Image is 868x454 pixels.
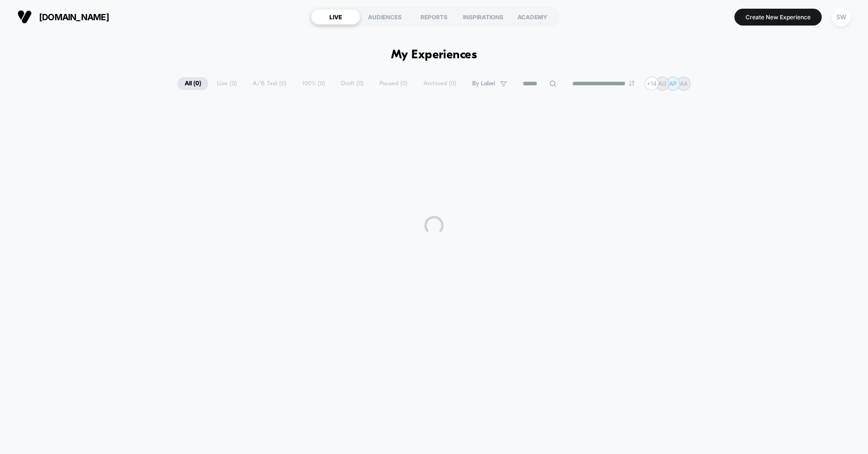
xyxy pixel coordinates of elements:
div: REPORTS [409,9,459,25]
button: Create New Experience [734,9,822,26]
span: [DOMAIN_NAME] [39,12,109,22]
span: All ( 0 ) [177,77,208,90]
div: SW [832,8,851,27]
p: AP [669,80,677,87]
div: LIVE [311,9,360,25]
p: AG [658,80,666,87]
span: By Label [472,80,495,87]
p: AA [680,80,688,87]
div: ACADEMY [508,9,557,25]
div: + 14 [645,77,659,91]
img: Visually logo [17,10,32,24]
div: AUDIENCES [360,9,409,25]
img: end [629,80,635,86]
button: SW [829,7,854,27]
div: INSPIRATIONS [459,9,508,25]
h1: My Experiences [391,48,477,62]
button: [DOMAIN_NAME] [14,9,112,25]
